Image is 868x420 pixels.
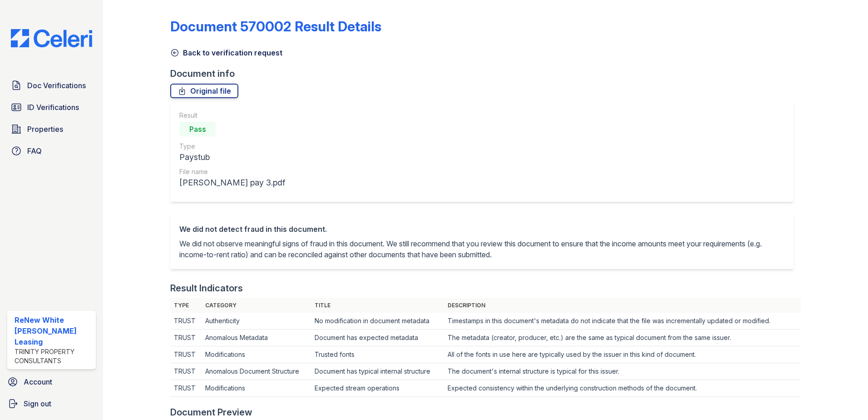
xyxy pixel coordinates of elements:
[7,120,96,138] a: Properties
[170,346,202,363] td: TRUST
[27,102,79,113] span: ID Verifications
[311,298,444,313] th: Title
[170,298,202,313] th: Type
[4,373,99,391] a: Account
[170,363,202,380] td: TRUST
[170,282,243,295] div: Result Indicators
[7,76,96,95] a: Doc Verifications
[15,315,92,347] div: ReNew White [PERSON_NAME] Leasing
[7,142,96,160] a: FAQ
[170,67,801,80] div: Document info
[444,330,801,346] td: The metadata (creator, producer, etc.) are the same as typical document from the same issuer.
[170,47,282,58] a: Back to verification request
[4,395,99,413] a: Sign out
[311,363,444,380] td: Document has typical internal structure
[179,142,285,151] div: Type
[179,224,784,235] div: We did not detect fraud in this document.
[27,145,42,156] span: FAQ
[170,18,381,35] a: Document 570002 Result Details
[179,176,285,189] div: [PERSON_NAME] pay 3.pdf
[202,346,311,363] td: Modifications
[170,313,202,330] td: TRUST
[170,406,252,419] div: Document Preview
[202,313,311,330] td: Authenticity
[830,384,859,411] iframe: chat widget
[27,80,86,91] span: Doc Verifications
[27,124,63,135] span: Properties
[179,111,285,120] div: Result
[170,330,202,346] td: TRUST
[444,346,801,363] td: All of the fonts in use here are typically used by the issuer in this kind of document.
[24,376,52,387] span: Account
[311,380,444,397] td: Expected stream operations
[444,313,801,330] td: Timestamps in this document's metadata do not indicate that the file was incrementally updated or...
[24,398,51,409] span: Sign out
[444,363,801,380] td: The document's internal structure is typical for this issuer.
[202,363,311,380] td: Anomalous Document Structure
[311,330,444,346] td: Document has expected metadata
[15,347,92,365] div: Trinity Property Consultants
[7,98,96,116] a: ID Verifications
[179,122,216,136] div: Pass
[311,346,444,363] td: Trusted fonts
[444,380,801,397] td: Expected consistency within the underlying construction methods of the document.
[202,298,311,313] th: Category
[170,380,202,397] td: TRUST
[4,29,99,47] img: CE_Logo_Blue-a8612792a0a2168367f1c8372b55b34899dd931a85d93a1a3d3e32e68fde9ad4.png
[179,238,784,260] p: We did not observe meaningful signs of fraud in this document. We still recommend that you review...
[202,380,311,397] td: Modifications
[179,167,285,176] div: File name
[444,298,801,313] th: Description
[170,84,238,98] a: Original file
[311,313,444,330] td: No modification in document metadata
[179,151,285,164] div: Paystub
[202,330,311,346] td: Anomalous Metadata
